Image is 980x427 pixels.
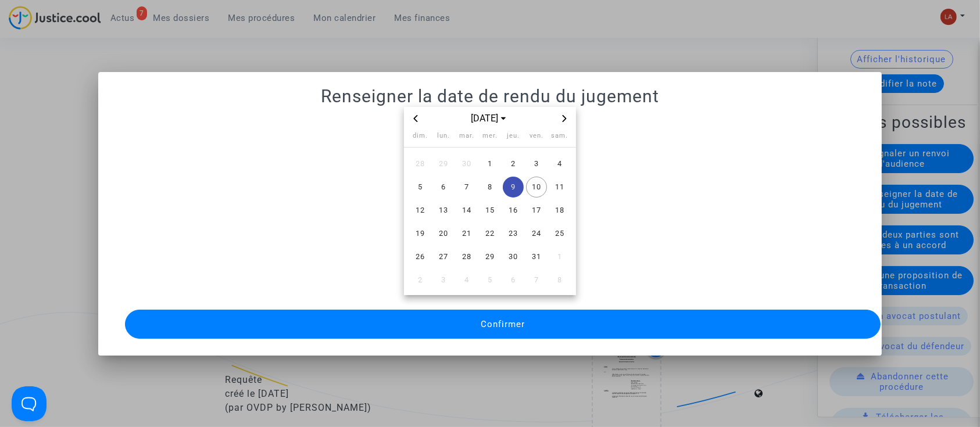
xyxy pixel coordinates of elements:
[525,199,548,222] td: 17 octobre 2025
[433,270,454,290] span: 3
[433,177,454,198] span: 6
[526,223,547,244] span: 24
[502,152,525,175] td: 2 octobre 2025
[480,200,500,221] span: 15
[526,153,547,174] span: 3
[503,200,524,221] span: 16
[12,386,47,421] iframe: Help Scout Beacon - Open
[409,131,432,148] th: dimanche
[503,246,524,267] span: 30
[410,200,431,221] span: 12
[525,175,548,199] td: 10 octobre 2025
[482,132,498,139] span: mer.
[455,199,478,222] td: 14 octobre 2025
[478,199,502,222] td: 15 octobre 2025
[478,131,502,148] th: mercredi
[548,222,571,245] td: 25 octobre 2025
[456,223,477,244] span: 21
[478,268,502,292] td: 5 novembre 2025
[549,200,570,221] span: 18
[525,152,548,175] td: 3 octobre 2025
[525,245,548,268] td: 31 octobre 2025
[549,153,570,174] span: 4
[409,245,432,268] td: 26 octobre 2025
[548,152,571,175] td: 4 octobre 2025
[480,177,500,198] span: 8
[480,270,500,290] span: 5
[480,153,500,174] span: 1
[549,177,570,198] span: 11
[409,152,432,175] td: 28 septembre 2025
[409,199,432,222] td: 12 octobre 2025
[525,222,548,245] td: 24 octobre 2025
[557,112,571,126] button: Next month
[526,246,547,267] span: 31
[410,223,431,244] span: 19
[433,223,454,244] span: 20
[526,177,547,198] span: 10
[437,132,450,139] span: lun.
[455,222,478,245] td: 21 octobre 2025
[432,222,455,245] td: 20 octobre 2025
[466,112,514,125] button: Choose month and year
[410,177,431,198] span: 5
[502,222,525,245] td: 23 octobre 2025
[433,153,454,174] span: 29
[503,177,524,198] span: 9
[549,246,570,267] span: 1
[480,223,500,244] span: 22
[413,132,428,139] span: dim.
[525,131,548,148] th: vendredi
[507,132,520,139] span: jeu.
[455,131,478,148] th: mardi
[432,131,455,148] th: lundi
[530,132,543,139] span: ven.
[549,223,570,244] span: 25
[456,153,477,174] span: 30
[548,268,571,292] td: 8 novembre 2025
[548,175,571,199] td: 11 octobre 2025
[502,131,525,148] th: jeudi
[456,246,477,267] span: 28
[456,177,477,198] span: 7
[548,199,571,222] td: 18 octobre 2025
[433,246,454,267] span: 27
[432,268,455,292] td: 3 novembre 2025
[459,132,474,139] span: mar.
[410,153,431,174] span: 28
[548,245,571,268] td: 1 novembre 2025
[125,310,881,339] button: Confirmer
[409,175,432,199] td: 5 octobre 2025
[526,200,547,221] span: 17
[502,175,525,199] td: 9 octobre 2025
[548,131,571,148] th: samedi
[478,175,502,199] td: 8 octobre 2025
[525,268,548,292] td: 7 novembre 2025
[455,245,478,268] td: 28 octobre 2025
[455,268,478,292] td: 4 novembre 2025
[480,246,500,267] span: 29
[409,268,432,292] td: 2 novembre 2025
[409,222,432,245] td: 19 octobre 2025
[466,112,514,125] span: [DATE]
[481,319,525,329] span: Confirmer
[112,86,868,107] h1: Renseigner la date de rendu du jugement
[503,153,524,174] span: 2
[455,175,478,199] td: 7 octobre 2025
[409,112,423,126] button: Previous month
[410,246,431,267] span: 26
[502,245,525,268] td: 30 octobre 2025
[433,200,454,221] span: 13
[456,270,477,290] span: 4
[432,175,455,199] td: 6 octobre 2025
[455,152,478,175] td: 30 septembre 2025
[478,245,502,268] td: 29 octobre 2025
[432,245,455,268] td: 27 octobre 2025
[551,132,568,139] span: sam.
[549,270,570,290] span: 8
[502,268,525,292] td: 6 novembre 2025
[478,152,502,175] td: 1 octobre 2025
[432,152,455,175] td: 29 septembre 2025
[432,199,455,222] td: 13 octobre 2025
[503,223,524,244] span: 23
